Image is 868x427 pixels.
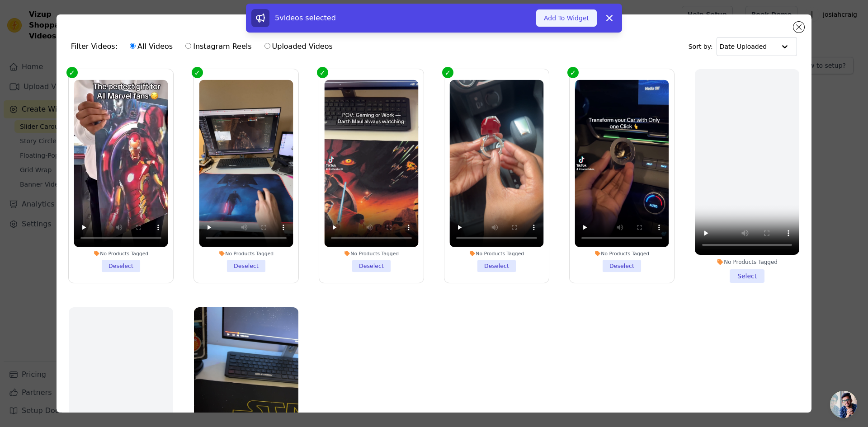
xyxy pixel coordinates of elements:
div: No Products Tagged [324,250,418,257]
div: No Products Tagged [74,250,168,257]
button: Add To Widget [536,9,597,27]
div: No Products Tagged [199,250,293,257]
div: Sort by: [689,37,797,56]
label: All Videos [129,41,173,52]
label: Uploaded Videos [264,41,333,52]
div: No Products Tagged [575,250,669,257]
div: No Products Tagged [695,258,799,266]
label: Instagram Reels [185,41,252,52]
div: Filter Videos: [71,36,338,57]
a: Open chat [830,391,857,418]
span: 5 videos selected [275,14,336,22]
div: No Products Tagged [450,250,544,257]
